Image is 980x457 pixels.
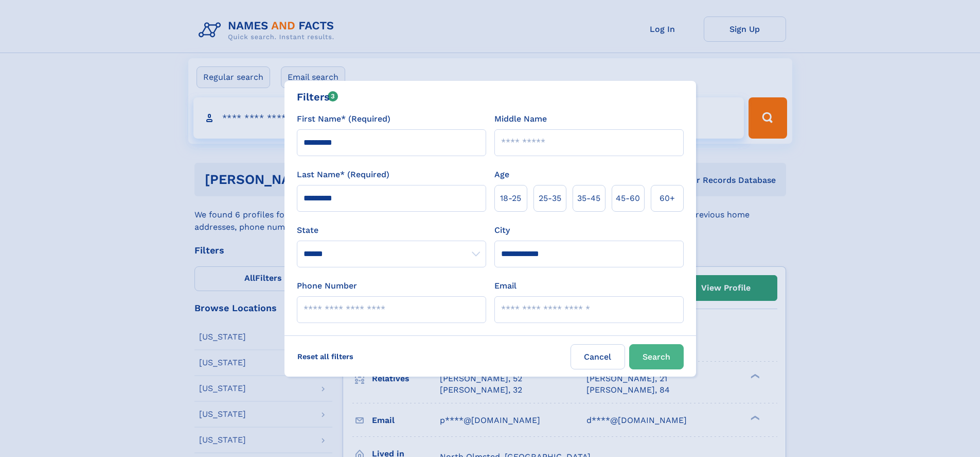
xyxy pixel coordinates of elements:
label: Cancel [571,344,625,369]
label: Age [494,168,509,181]
span: 60+ [660,192,675,205]
label: Email [494,280,516,292]
label: Reset all filters [291,344,360,369]
label: State [297,224,486,236]
span: 18‑25 [500,192,521,205]
div: Filters [297,89,338,105]
span: 45‑60 [616,192,640,205]
span: 35‑45 [577,192,600,205]
label: Last Name* (Required) [297,168,389,181]
label: City [494,224,510,236]
span: 25‑35 [539,192,561,205]
label: First Name* (Required) [297,113,390,125]
label: Phone Number [297,280,357,292]
label: Middle Name [494,113,547,125]
button: Search [629,344,684,369]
